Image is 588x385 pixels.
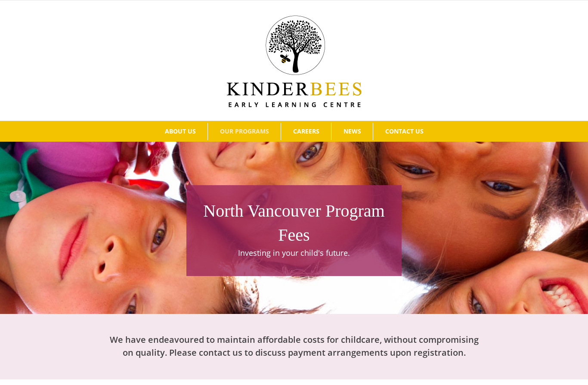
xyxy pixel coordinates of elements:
span: OUR PROGRAMS [220,128,269,134]
p: Investing in your child's future. [191,247,397,259]
span: ABOUT US [165,128,196,134]
h2: We have endeavoured to maintain affordable costs for childcare, without compromising on quality. ... [105,333,483,359]
a: NEWS [331,123,373,140]
h1: North Vancouver Program Fees [191,199,397,247]
a: OUR PROGRAMS [208,123,281,140]
span: CONTACT US [385,128,424,134]
a: CONTACT US [373,123,435,140]
a: ABOUT US [153,123,207,140]
span: NEWS [344,128,361,134]
img: Kinder Bees Logo [227,16,362,107]
a: CAREERS [281,123,331,140]
nav: Main Menu [13,121,575,142]
span: CAREERS [293,128,319,134]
